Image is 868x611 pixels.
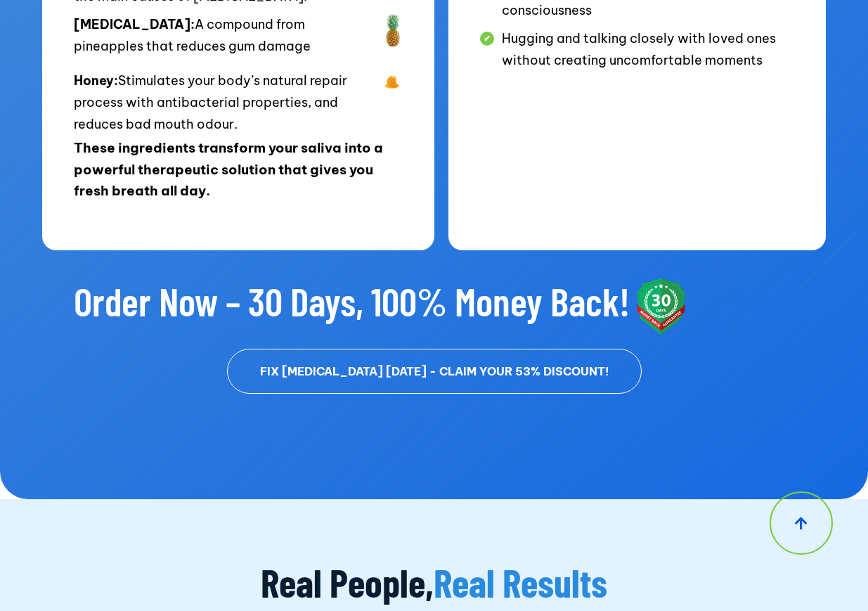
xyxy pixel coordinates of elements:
[383,13,403,47] img: Pineapple_shutterstock_1911720508-copy-1.png
[42,278,724,335] h2: Order Now – 30 Days, 100% Money Back!
[74,16,195,32] strong: [MEDICAL_DATA]:
[26,562,843,602] h2: Real People,
[260,366,609,377] span: FIX [MEDICAL_DATA] [DATE] - CLAIM YOUR 53% DISCOUNT!
[74,70,375,135] div: Stimulates your body’s natural repair process with antibacterial properties, and reduces bad mout...
[434,558,607,605] span: Real Results
[381,73,402,91] img: honey_shutterstock_1070882786-removebg-preview-1.png
[74,72,118,89] strong: Honey:
[74,13,377,57] div: A compound from pineapples that reduces gum damage
[480,27,795,71] div: Hugging and talking closely with loved ones without creating uncomfortable moments
[74,139,383,199] strong: These ingredients transform your saliva into a powerful therapeutic solution that gives you fresh...
[227,349,642,394] a: FIX [MEDICAL_DATA] [DATE] - CLAIM YOUR 53% DISCOUNT!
